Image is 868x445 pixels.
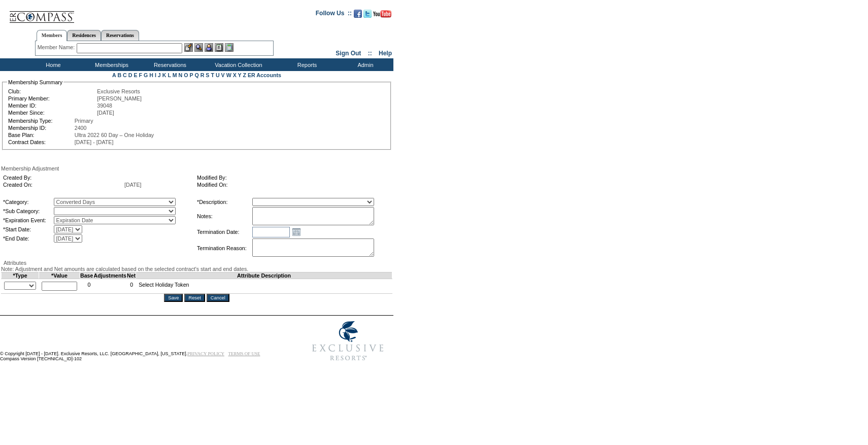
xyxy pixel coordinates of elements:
[201,72,205,78] a: R
[117,72,121,78] a: B
[335,58,393,71] td: Admin
[225,43,233,52] img: b_calculator.gif
[184,43,193,52] img: b_edit.gif
[216,72,220,78] a: U
[9,3,75,23] img: Compass Home
[363,13,372,19] a: Follow us on Twitter
[215,43,223,52] img: Reservations
[8,88,96,94] td: Club:
[7,79,63,85] legend: Membership Summary
[228,351,260,356] a: TERMS OF USE
[155,72,156,78] a: I
[197,175,387,181] td: Modified By:
[93,272,127,279] td: Adjustments
[112,72,116,78] a: A
[127,272,136,279] td: Net
[136,279,392,294] td: Select Holiday Token
[226,72,231,78] a: W
[233,72,237,78] a: X
[3,225,53,233] td: *Start Date:
[81,58,140,71] td: Memberships
[140,58,198,71] td: Reservations
[373,13,391,19] a: Subscribe to our YouTube Channel
[197,238,251,258] td: Termination Reason:
[67,30,101,41] a: Residences
[198,58,277,71] td: Vacation Collection
[205,43,213,52] img: Impersonate
[144,72,148,78] a: G
[168,72,171,78] a: L
[187,351,224,356] a: PRIVACY POLICY
[97,110,114,116] span: [DATE]
[97,95,142,101] span: [PERSON_NAME]
[277,58,335,71] td: Reports
[37,30,68,41] a: Members
[1,165,392,172] div: Membership Adjustment
[179,72,183,78] a: N
[8,95,96,101] td: Primary Member:
[80,279,93,294] td: 0
[97,102,112,109] span: 39048
[194,72,198,78] a: Q
[164,294,183,302] input: Save
[80,272,93,279] td: Base
[8,132,74,138] td: Base Plan:
[8,125,74,131] td: Membership ID:
[3,175,123,181] td: Created By:
[184,72,188,78] a: O
[39,272,80,279] td: *Value
[248,72,281,78] a: ER Accounts
[1,266,392,272] div: Note: Adjustment and Net amounts are calculated based on the selected contract's start and end da...
[75,125,87,131] span: 2400
[197,207,251,225] td: Notes:
[336,50,361,57] a: Sign Out
[291,226,302,237] a: Open the calendar popup.
[3,216,53,224] td: *Expiration Event:
[8,110,96,116] td: Member Since:
[207,294,229,302] input: Cancel
[136,272,392,279] td: Attribute Description
[184,294,205,302] input: Reset
[379,50,392,57] a: Help
[124,182,142,188] span: [DATE]
[23,58,81,71] td: Home
[303,316,393,366] img: Exclusive Resorts
[133,72,137,78] a: E
[221,72,225,78] a: V
[162,72,166,78] a: K
[197,198,251,206] td: *Description:
[363,10,372,18] img: Follow us on Twitter
[197,226,251,237] td: Termination Date:
[173,72,177,78] a: M
[194,43,203,52] img: View
[243,72,246,78] a: Z
[373,10,391,18] img: Subscribe to our YouTube Channel
[38,43,77,52] div: Member Name:
[211,72,214,78] a: T
[368,50,372,57] span: ::
[97,88,140,94] span: Exclusive Resorts
[149,72,153,78] a: H
[123,72,127,78] a: C
[354,10,362,18] img: Become our fan on Facebook
[75,139,114,145] span: [DATE] - [DATE]
[8,139,74,145] td: Contract Dates:
[190,72,193,78] a: P
[8,102,96,109] td: Member ID:
[197,182,387,188] td: Modified On:
[3,198,53,206] td: *Category:
[8,118,74,124] td: Membership Type:
[75,132,154,138] span: Ultra 2022 60 Day – One Holiday
[3,234,53,243] td: *End Date:
[101,30,139,41] a: Reservations
[1,260,392,266] div: Attributes
[2,272,39,279] td: *Type
[354,13,362,19] a: Become our fan on Facebook
[139,72,142,78] a: F
[316,9,352,21] td: Follow Us ::
[75,118,93,124] span: Primary
[3,182,123,188] td: Created On:
[206,72,209,78] a: S
[128,72,132,78] a: D
[158,72,161,78] a: J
